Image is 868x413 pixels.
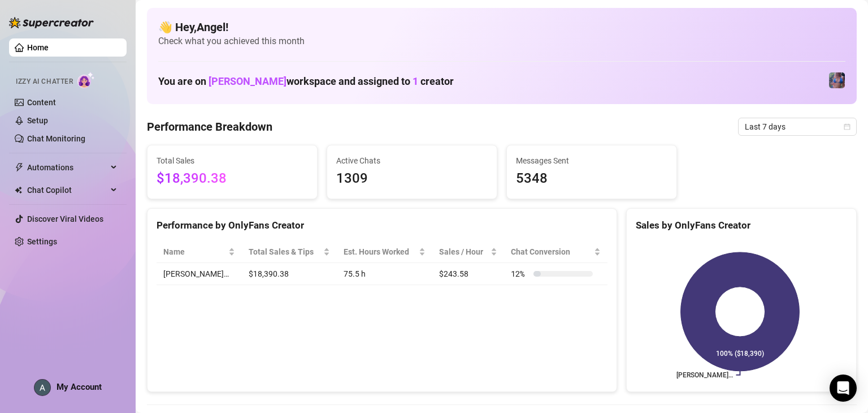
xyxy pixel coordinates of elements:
span: $18,390.38 [157,168,308,190]
a: Chat Monitoring [27,134,85,143]
th: Chat Conversion [504,241,607,263]
span: Chat Copilot [27,181,107,199]
img: Jaylie [829,72,845,88]
td: $18,390.38 [242,263,337,285]
h1: You are on workspace and assigned to creator [158,75,454,88]
span: Sales / Hour [439,246,489,258]
a: Settings [27,237,57,246]
span: Check what you achieved this month [158,35,845,48]
span: thunderbolt [15,163,24,172]
img: ACg8ocIpWzLmD3A5hmkSZfBJcT14Fg8bFGaqbLo-Z0mqyYAWwTjPNSU=s96-c [34,380,50,395]
td: $243.58 [432,263,505,285]
span: Total Sales [157,154,308,167]
img: logo-BBDzfeDw.svg [9,17,94,28]
span: [PERSON_NAME] [209,75,287,87]
span: Last 7 days [745,118,850,135]
a: Content [27,98,56,107]
img: AI Chatter [77,72,95,88]
span: Messages Sent [516,154,667,167]
span: 1309 [336,168,488,190]
span: Automations [27,158,107,177]
div: Sales by OnlyFans Creator [636,218,847,233]
th: Total Sales & Tips [242,241,337,263]
h4: Performance Breakdown [147,119,272,135]
h4: 👋 Hey, Angel ! [158,19,845,35]
span: Izzy AI Chatter [16,76,73,87]
img: Chat Copilot [15,186,22,194]
a: Discover Viral Videos [27,214,103,223]
div: Open Intercom Messenger [830,375,857,402]
a: Home [27,43,49,52]
td: [PERSON_NAME]… [157,263,242,285]
span: Name [163,246,226,258]
th: Name [157,241,242,263]
span: 1 [413,75,418,87]
span: My Account [57,382,102,392]
th: Sales / Hour [432,241,505,263]
span: Active Chats [336,154,488,167]
div: Est. Hours Worked [344,246,416,258]
span: calendar [844,123,850,130]
span: 5348 [516,168,667,190]
div: Performance by OnlyFans Creator [157,218,607,233]
text: [PERSON_NAME]… [676,371,733,379]
span: 12 % [511,268,529,280]
a: Setup [27,116,48,125]
span: Total Sales & Tips [249,246,321,258]
td: 75.5 h [337,263,432,285]
span: Chat Conversion [511,246,592,258]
